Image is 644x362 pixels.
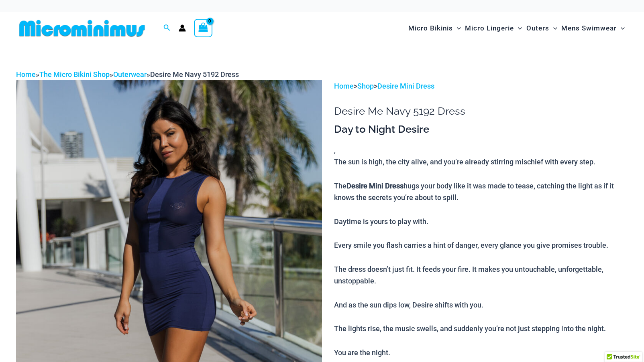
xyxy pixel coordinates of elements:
[194,19,212,37] a: View Shopping Cart, empty
[377,82,434,90] a: Desire Mini Dress
[514,18,522,38] span: Menu Toggle
[150,70,239,79] span: Desire Me Navy 5192 Dress
[113,70,147,79] a: Outerwear
[405,15,628,42] nav: Site Navigation
[179,24,186,32] a: Account icon link
[465,18,514,38] span: Micro Lingerie
[334,123,628,136] h3: Day to Night Desire
[334,105,628,117] h1: Desire Me Navy 5192 Dress
[357,82,374,90] a: Shop
[16,70,239,79] span: » » »
[453,18,461,38] span: Menu Toggle
[163,23,171,33] a: Search icon link
[561,18,617,38] span: Mens Swimwear
[463,16,524,40] a: Micro LingerieMenu ToggleMenu Toggle
[526,18,549,38] span: Outers
[16,19,148,37] img: MM SHOP LOGO FLAT
[524,16,559,40] a: OutersMenu ToggleMenu Toggle
[617,18,625,38] span: Menu Toggle
[346,182,404,190] b: Desire Mini Dress
[334,82,354,90] a: Home
[549,18,557,38] span: Menu Toggle
[408,18,453,38] span: Micro Bikinis
[39,70,110,79] a: The Micro Bikini Shop
[406,16,463,40] a: Micro BikinisMenu ToggleMenu Toggle
[559,16,627,40] a: Mens SwimwearMenu ToggleMenu Toggle
[16,70,36,79] a: Home
[334,80,628,92] p: > >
